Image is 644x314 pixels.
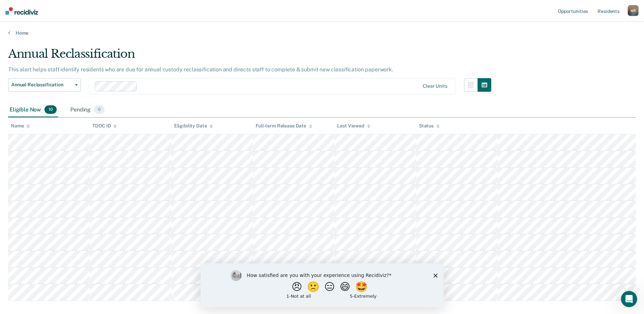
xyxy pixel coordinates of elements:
[419,123,440,129] div: Status
[628,5,639,16] button: MR
[92,123,117,129] div: TDOC ID
[423,83,447,89] div: Clear units
[628,5,639,16] div: M R
[11,123,30,129] div: Name
[8,30,636,36] a: Home
[44,105,57,114] span: 10
[11,82,72,88] span: Annual Reclassification
[8,78,81,92] button: Annual Reclassification
[8,103,58,118] div: Eligible Now10
[69,103,106,118] div: Pending0
[8,66,393,73] p: This alert helps staff identify residents who are due for annual custody reclassification and dir...
[5,7,38,15] img: Recidiviz
[256,123,312,129] div: Full-term Release Date
[94,105,105,114] span: 0
[8,47,491,66] div: Annual Reclassification
[337,123,370,129] div: Last Viewed
[174,123,213,129] div: Eligibility Date
[621,291,637,307] iframe: Intercom live chat
[201,263,444,307] iframe: Survey by Kim from Recidiviz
